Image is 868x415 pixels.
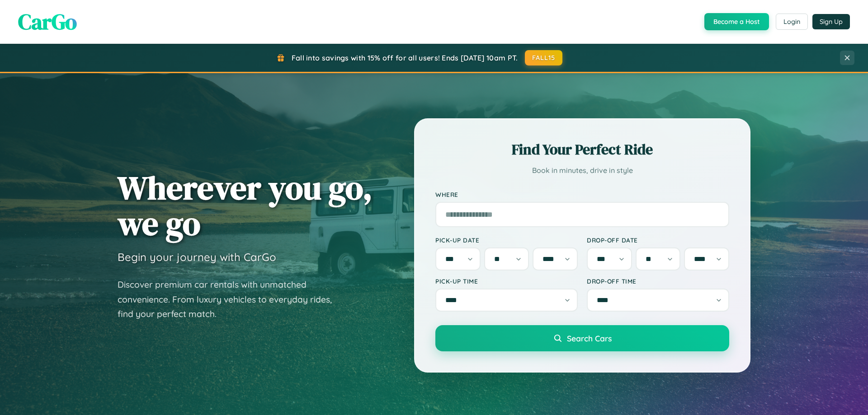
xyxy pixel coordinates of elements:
button: FALL15 [525,50,563,65]
p: Book in minutes, drive in style [435,164,729,177]
label: Drop-off Time [587,277,729,285]
h2: Find Your Perfect Ride [435,140,729,159]
span: CarGo [18,7,77,37]
span: Fall into savings with 15% off for all users! Ends [DATE] 10am PT. [292,53,518,62]
button: Sign Up [812,14,850,29]
label: Pick-up Time [435,277,578,285]
p: Discover premium car rentals with unmatched convenience. From luxury vehicles to everyday rides, ... [118,277,344,322]
h1: Wherever you go, we go [118,170,373,241]
label: Pick-up Date [435,236,578,244]
button: Search Cars [435,325,729,351]
button: Become a Host [704,13,769,30]
label: Where [435,191,729,198]
h3: Begin your journey with CarGo [118,250,276,264]
button: Login [776,14,808,30]
label: Drop-off Date [587,236,729,244]
span: Search Cars [567,333,612,343]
